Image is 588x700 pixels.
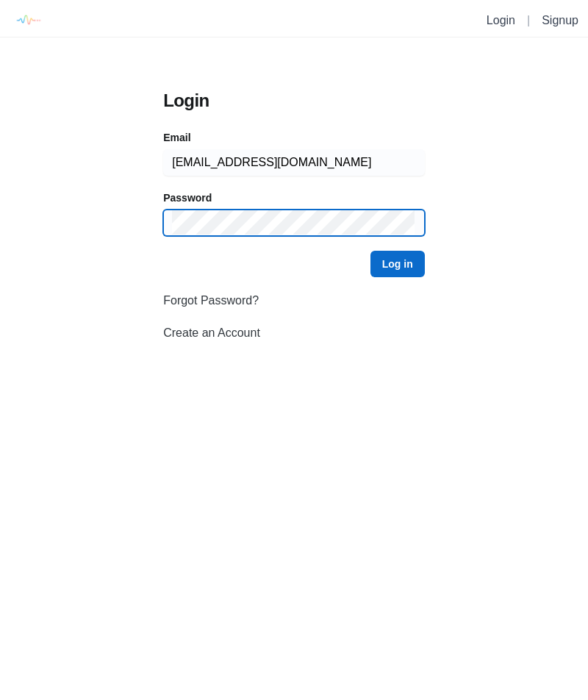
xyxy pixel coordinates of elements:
[163,326,260,339] a: Create an Account
[163,89,425,113] h3: Login
[487,14,515,26] a: Login
[521,12,536,29] li: |
[163,130,190,145] label: Email
[163,190,212,205] label: Password
[163,294,259,307] a: Forgot Password?
[514,626,570,682] iframe: Drift Widget Chat Controller
[370,251,425,277] button: Log in
[11,4,44,37] img: logo
[542,14,578,26] a: Signup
